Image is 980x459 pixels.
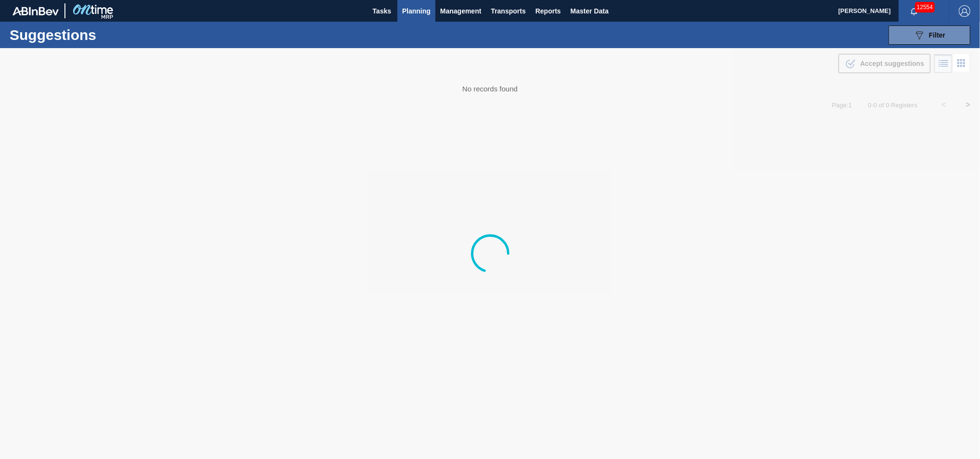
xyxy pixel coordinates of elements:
img: TNhmsLtSVTkK8tSr43FrP2fwEKptu5GPRR3wAAAABJRU5ErkJggg== [13,7,59,15]
span: Transports [491,5,526,17]
button: Filter [889,25,970,45]
button: Notifications [899,4,929,18]
span: Master Data [571,5,609,17]
h1: Suggestions [10,29,180,40]
span: Reports [535,5,561,17]
span: 12554 [915,2,935,13]
span: Tasks [371,5,393,17]
span: Management [440,5,482,17]
img: Logout [959,5,970,17]
span: Filter [929,31,945,39]
span: Planning [402,5,431,17]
